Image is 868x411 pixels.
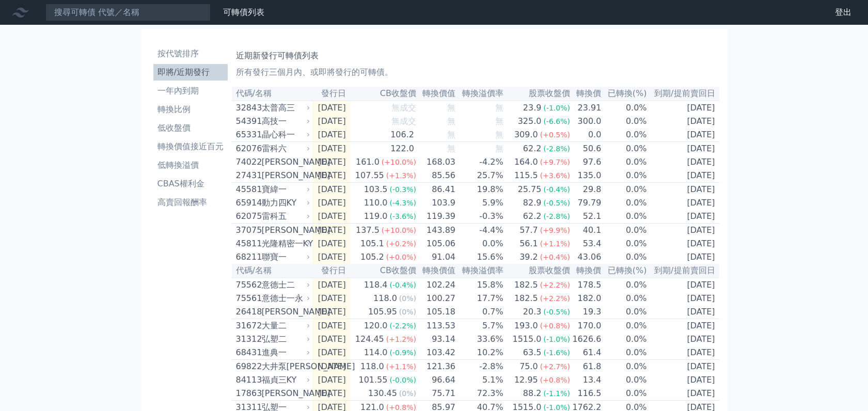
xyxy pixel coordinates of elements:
div: 69822 [236,360,259,373]
th: 轉換價值 [417,87,456,101]
td: [DATE] [648,183,719,197]
h1: 近期新發行可轉債列表 [236,50,715,62]
a: 高賣回報酬率 [153,194,228,211]
td: 300.0 [571,115,602,128]
span: (+1.1%) [386,362,416,371]
td: 0.0% [602,169,647,183]
span: (+2.7%) [540,362,570,371]
td: 0.0% [602,346,647,360]
div: 75.0 [517,360,540,373]
li: 轉換比例 [153,103,228,116]
td: 105.06 [417,237,456,250]
th: 轉換價值 [417,264,456,278]
td: [DATE] [312,128,350,142]
div: [PERSON_NAME] [262,224,308,236]
span: (+2.2%) [540,281,570,289]
span: (+9.9%) [540,226,570,234]
a: 登出 [827,4,860,21]
div: 大井泵[PERSON_NAME] [262,360,308,373]
div: 110.0 [362,197,390,209]
td: 61.8 [571,360,602,374]
td: 0.0% [602,224,647,238]
span: (+3.6%) [540,171,570,180]
td: -2.8% [456,360,504,374]
span: (-2.2%) [389,322,416,330]
div: 37075 [236,224,259,236]
td: 17.7% [456,292,504,305]
div: 75561 [236,292,259,305]
span: (-1.6%) [543,349,570,357]
td: 85.56 [417,169,456,183]
div: 62075 [236,210,259,223]
div: 動力四KY [262,197,308,209]
span: 無 [447,144,455,153]
span: (+1.2%) [386,335,416,343]
div: 聯寶一 [262,251,308,263]
td: -4.4% [456,224,504,238]
td: 103.42 [417,346,456,360]
td: 79.79 [571,196,602,210]
td: 0.0% [602,373,647,387]
td: 0.0% [602,292,647,305]
div: 23.9 [521,102,544,114]
span: (0%) [399,294,416,303]
span: 無 [447,130,455,139]
td: [DATE] [312,292,350,305]
td: [DATE] [312,183,350,197]
th: 已轉換(%) [602,264,647,278]
span: (-0.3%) [389,185,416,194]
div: 62076 [236,143,259,155]
div: 27431 [236,169,259,182]
p: 所有發行三個月內、或即將發行的可轉債。 [236,66,715,78]
td: 0.0% [602,305,647,319]
td: [DATE] [648,169,719,183]
td: [DATE] [312,373,350,387]
li: 按代號排序 [153,48,228,60]
div: 65331 [236,129,259,141]
td: 15.8% [456,278,504,292]
td: 121.36 [417,360,456,374]
div: 74022 [236,156,259,168]
td: [DATE] [648,292,719,305]
div: 65914 [236,197,259,209]
span: (-3.6%) [389,212,416,220]
span: 無 [495,103,503,113]
span: 無成交 [391,116,416,126]
td: 86.41 [417,183,456,197]
th: 到期/提前賣回日 [648,264,719,278]
span: (-0.4%) [543,185,570,194]
span: (-4.3%) [389,199,416,207]
span: (0%) [399,308,416,316]
div: 88.2 [521,387,544,400]
span: (-0.9%) [389,349,416,357]
div: 107.55 [353,169,386,182]
th: 發行日 [312,264,350,278]
td: [DATE] [648,305,719,319]
td: 100.27 [417,292,456,305]
div: [PERSON_NAME] [262,387,308,400]
td: [DATE] [648,346,719,360]
td: 5.1% [456,373,504,387]
span: (+10.0%) [382,226,416,234]
span: (+0.4%) [540,253,570,261]
div: 75562 [236,279,259,291]
span: (+0.0%) [386,253,416,261]
td: [DATE] [312,210,350,224]
td: 102.24 [417,278,456,292]
div: 82.9 [521,197,544,209]
div: 雷科五 [262,210,308,223]
div: 101.55 [356,374,389,386]
td: 29.8 [571,183,602,197]
div: 26418 [236,306,259,318]
td: 113.53 [417,319,456,333]
span: (+9.7%) [540,158,570,166]
td: 168.03 [417,155,456,169]
td: [DATE] [312,196,350,210]
td: 19.8% [456,183,504,197]
span: (-1.0%) [543,104,570,112]
div: 進典一 [262,346,308,359]
div: 68431 [236,346,259,359]
span: (0%) [399,389,416,398]
div: 1515.0 [510,333,543,345]
div: 137.5 [354,224,382,236]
